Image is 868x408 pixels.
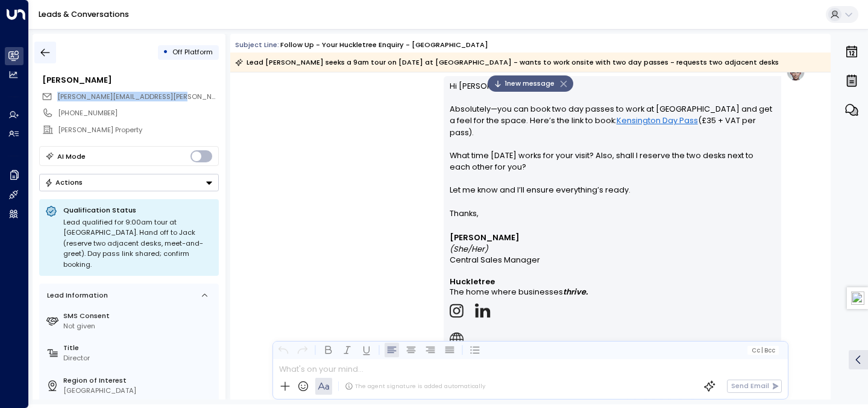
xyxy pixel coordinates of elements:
[752,347,775,354] span: Cc Bcc
[450,208,479,219] span: Thanks,
[63,386,215,396] div: [GEOGRAPHIC_DATA]
[63,343,215,353] label: Title
[276,343,291,357] button: Undo
[235,40,279,49] span: Subject Line:
[57,92,219,102] span: gary.salter@salterproperty.co.uk
[39,174,219,191] button: Actions
[450,276,495,287] strong: Huckletree
[345,382,485,390] div: The agent signature is added automatically
[563,287,588,297] strong: thrive.
[45,178,83,186] div: Actions
[450,255,540,266] span: Central Sales Manager
[450,232,520,243] strong: [PERSON_NAME]
[57,92,286,101] span: [PERSON_NAME][EMAIL_ADDRESS][PERSON_NAME][DOMAIN_NAME]
[450,244,488,254] em: (She/Her)
[63,321,215,331] div: Not given
[747,346,779,355] button: Cc|Bcc
[617,115,698,126] a: Kensington Day Pass
[488,75,573,92] div: 1new message
[63,311,215,321] label: SMS Consent
[42,74,218,86] div: [PERSON_NAME]
[450,287,563,298] span: The home where businesses
[63,217,213,270] div: Lead qualified for 9:00am tour at [GEOGRAPHIC_DATA]. Hand off to Jack (reserve two adjacent desks...
[39,174,219,191] div: Button group with a nested menu
[63,205,213,215] p: Qualification Status
[63,353,215,363] div: Director
[57,150,86,162] div: AI Mode
[450,80,776,208] p: Hi [PERSON_NAME], Absolutely—you can book two day passes to work at [GEOGRAPHIC_DATA] and get a f...
[39,9,129,19] a: Leads & Conversations
[172,47,213,57] span: Off Platform
[494,78,555,89] span: 1 new message
[280,40,488,50] div: Follow up - Your Huckletree Enquiry - [GEOGRAPHIC_DATA]
[63,375,215,386] label: Region of Interest
[235,56,779,68] div: Lead [PERSON_NAME] seeks a 9am tour on [DATE] at [GEOGRAPHIC_DATA] - wants to work onsite with tw...
[58,125,218,135] div: [PERSON_NAME] Property
[43,290,108,301] div: Lead Information
[295,343,310,357] button: Redo
[163,43,168,61] div: •
[761,347,763,354] span: |
[58,108,218,118] div: [PHONE_NUMBER]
